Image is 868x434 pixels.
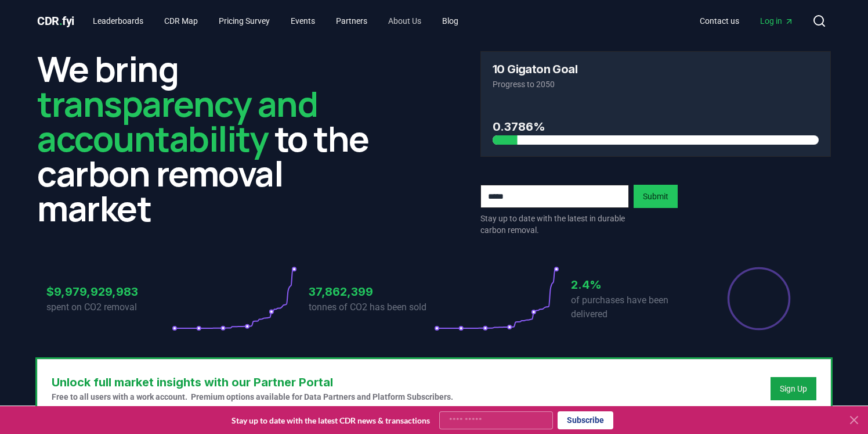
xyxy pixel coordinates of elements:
a: Sign Up [780,383,807,394]
h3: 2.4% [571,276,696,293]
nav: Main [690,10,803,31]
span: CDR fyi [37,14,74,28]
h3: 10 Gigaton Goal [493,63,577,75]
a: CDR Map [155,10,207,31]
h3: 0.3786% [493,118,819,135]
h3: 37,862,399 [309,283,434,300]
nav: Main [84,10,468,31]
a: Blog [433,10,468,31]
p: spent on CO2 removal [46,300,172,314]
span: transparency and accountability [37,80,317,162]
p: tonnes of CO2 has been sold [309,300,434,314]
span: . [59,14,63,28]
p: of purchases have been delivered [571,293,696,321]
a: Log in [751,10,803,31]
p: Stay up to date with the latest in durable carbon removal. [480,213,629,236]
button: Submit [634,185,678,208]
a: Pricing Survey [209,10,279,31]
p: Free to all users with a work account. Premium options available for Data Partners and Platform S... [52,391,453,403]
button: Sign Up [771,377,816,400]
a: About Us [379,10,431,31]
a: Contact us [690,10,748,31]
h3: $9,979,929,983 [46,283,172,300]
a: Partners [327,10,377,31]
h3: Unlock full market insights with our Partner Portal [52,374,453,391]
span: Log in [760,15,794,27]
a: CDR.fyi [37,13,74,29]
a: Events [281,10,324,31]
h2: We bring to the carbon removal market [37,51,388,225]
a: Leaderboards [84,10,153,31]
div: Percentage of sales delivered [726,266,791,331]
p: Progress to 2050 [493,78,819,90]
